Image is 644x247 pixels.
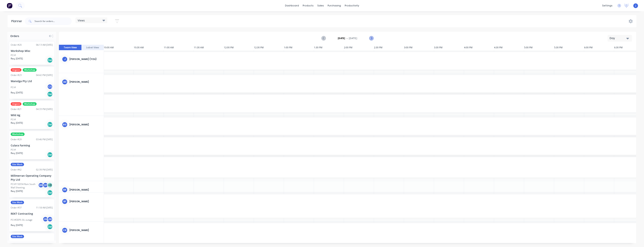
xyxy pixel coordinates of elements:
div: 5:30 PM [554,45,584,50]
div: 04:42 PM [DATE] [36,73,53,77]
div: 12:30 PM [254,45,284,50]
span: Site Work [11,201,24,204]
div: PO # [11,86,16,89]
span: Workshop [11,133,25,136]
button: Label View [81,45,104,50]
div: productivity [343,3,361,8]
div: J [62,56,68,62]
div: 4:00 PM [464,45,494,50]
div: 03:46 PM [DATE] [36,138,53,141]
span: Req. [DATE] [11,121,23,125]
div: 11:18 AM [DATE] [36,206,53,209]
div: Wanolga Pty Ltd [11,79,53,83]
div: 10:30 AM [134,45,164,50]
span: Site Work [11,235,24,238]
div: Order # 42 [11,168,22,171]
div: 02:39 PM [DATE] [36,168,53,171]
span: Req. [DATE] [11,91,23,94]
span: Req. [DATE] [11,152,23,155]
div: JW [47,216,53,222]
div: 11:30 AM [194,45,224,50]
div: Millmerran Operating Company Pty Ltd [11,174,53,182]
strong: [DATE] [338,37,345,40]
div: PO # [11,148,16,152]
div: 04:33 PM [DATE] [36,108,53,111]
div: Del [47,122,53,127]
div: Wild Ag [11,113,53,117]
img: Factory [7,3,12,8]
span: Orders [10,34,19,38]
span: - [347,36,348,41]
div: 11:12 AM [DATE] [36,240,53,243]
div: Workshop Misc [11,49,53,53]
div: 3:00 PM [404,45,434,50]
div: BG [62,122,68,127]
div: + 3 [47,182,53,188]
div: Del [47,190,53,195]
div: 5:00 PM [524,45,554,50]
div: 10:00 AM [104,45,134,50]
span: Views [78,18,85,22]
div: [PERSON_NAME] [69,188,101,192]
span: Site Work [11,163,24,166]
div: REKT Contracting [11,212,53,216]
div: [PERSON_NAME] (You) [69,58,101,61]
div: Del [47,224,53,230]
div: 4:30 PM [494,45,524,50]
div: 06:13 AM [DATE] [36,43,53,47]
div: CR [62,227,68,233]
div: settings [600,3,614,8]
div: Del [47,91,53,97]
span: Workshop [23,102,37,106]
div: Order # 23 [11,73,22,77]
div: [PERSON_NAME] [69,200,101,203]
div: Del [47,152,53,158]
div: 1:30 PM [314,45,344,50]
div: BR [62,187,68,193]
div: 2:30 PM [374,45,404,50]
div: Order # 46 [11,240,22,243]
div: 11:00 AM [164,45,194,50]
div: 6:00 PM [584,45,614,50]
span: J [635,4,636,7]
div: 12:00 PM [224,45,254,50]
button: Team View [59,45,81,50]
div: 3:30 PM [434,45,464,50]
div: PO #118334 Rom South Wall Sheeting [11,183,39,189]
span: Urgent [11,68,21,72]
span: Urgent [11,102,21,106]
a: dashboard [283,3,301,8]
button: Day [608,35,632,42]
div: Del [47,57,53,63]
div: purchasing [326,3,343,8]
div: Order # 37 [11,206,22,209]
div: CS [47,84,53,89]
div: Day [610,36,627,40]
div: PO # [11,118,16,121]
div: BR [38,182,44,188]
span: Req. [DATE] [11,57,23,60]
input: Search for orders... [35,17,72,25]
div: BF [62,199,68,204]
div: [PERSON_NAME] [69,229,101,232]
button: Next page [369,36,373,41]
div: Culara Farming [11,143,53,147]
span: Workshop [23,68,37,72]
div: sales [315,3,326,8]
div: products [301,3,315,8]
button: Previous page [322,36,326,41]
span: Req. [DATE] [11,224,23,227]
span: [DATE] [349,37,357,40]
div: Planner [11,19,24,23]
div: [PERSON_NAME] [69,123,101,126]
div: 2:00 PM [344,45,374,50]
div: DF [43,182,48,188]
div: Order # 21 [11,108,22,111]
div: AD [62,79,68,85]
span: Req. [DATE] [11,189,23,193]
div: JW [43,216,48,222]
div: PO #DDPS SIL outage [11,218,32,222]
div: [PERSON_NAME] [69,80,101,84]
div: Order # 20 [11,43,22,47]
div: Order # 29 [11,138,22,141]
